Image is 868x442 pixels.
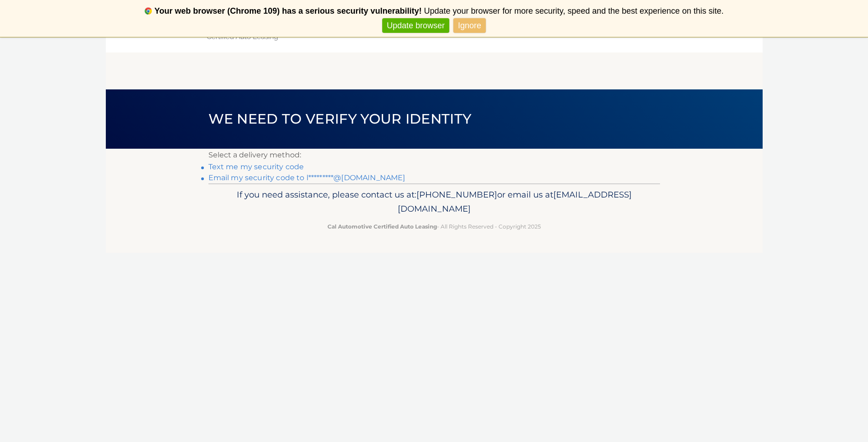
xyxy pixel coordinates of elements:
[208,173,405,182] a: Email my security code to l*********@[DOMAIN_NAME]
[155,6,422,16] b: Your web browser (Chrome 109) has a serious security vulnerability!
[214,187,654,217] p: If you need assistance, please contact us at: or email us at
[214,222,654,231] p: - All Rights Reserved - Copyright 2025
[453,18,486,33] a: Ignore
[416,189,497,200] span: [PHONE_NUMBER]
[208,162,304,171] a: Text me my security code
[382,18,449,33] a: Update browser
[424,6,723,16] span: Update your browser for more security, speed and the best experience on this site.
[208,149,660,161] p: Select a delivery method:
[208,110,472,127] span: We need to verify your identity
[327,223,437,230] strong: Cal Automotive Certified Auto Leasing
